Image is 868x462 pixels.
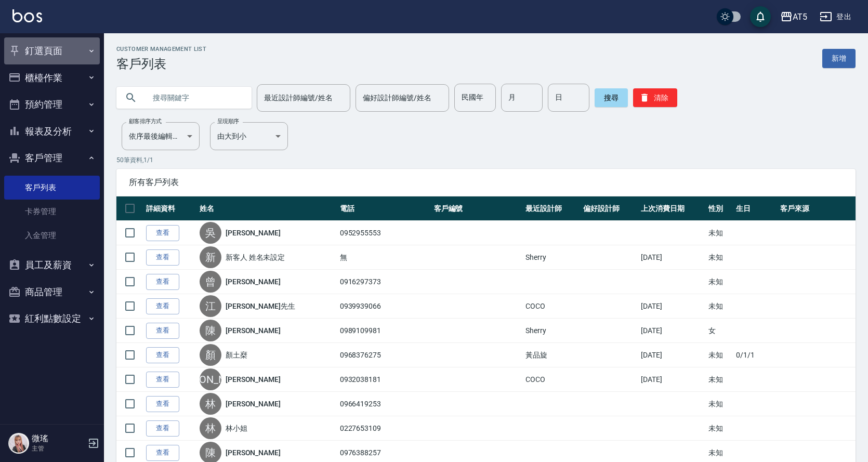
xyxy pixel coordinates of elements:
[226,252,285,262] a: 新客人 姓名未設定
[638,245,706,270] td: [DATE]
[146,249,179,266] a: 查看
[8,433,29,454] img: Person
[337,221,431,245] td: 0952955553
[200,344,221,366] div: 顏
[200,295,221,317] div: 江
[733,343,778,367] td: 0/1/1
[778,196,856,221] th: 客戶來源
[793,10,807,23] div: AT5
[226,228,281,238] a: [PERSON_NAME]
[200,393,221,415] div: 林
[523,196,581,221] th: 最近設計師
[337,270,431,294] td: 0916297373
[337,416,431,441] td: 0227653109
[217,117,239,125] label: 呈現順序
[146,372,179,388] a: 查看
[706,367,733,392] td: 未知
[706,245,733,270] td: 未知
[116,46,206,52] h2: Customer Management List
[200,246,221,268] div: 新
[116,57,206,71] h3: 客戶列表
[4,200,100,223] a: 卡券管理
[733,196,778,221] th: 生日
[638,196,706,221] th: 上次消費日期
[146,420,179,437] a: 查看
[200,417,221,439] div: 林
[129,117,162,125] label: 顧客排序方式
[638,367,706,392] td: [DATE]
[226,374,281,385] a: [PERSON_NAME]
[776,6,811,28] button: AT5
[146,323,179,339] a: 查看
[200,271,221,293] div: 曾
[4,118,100,145] button: 報表及分析
[633,88,677,107] button: 清除
[706,221,733,245] td: 未知
[816,7,856,27] button: 登出
[581,196,638,221] th: 偏好設計師
[226,350,247,360] a: 顏土椉
[4,176,100,200] a: 客戶列表
[706,392,733,416] td: 未知
[4,279,100,306] button: 商品管理
[226,276,281,287] a: [PERSON_NAME]
[523,367,581,392] td: COCO
[146,347,179,363] a: 查看
[146,445,179,461] a: 查看
[750,6,771,27] button: save
[638,343,706,367] td: [DATE]
[337,294,431,319] td: 0939939066
[4,37,100,64] button: 釘選頁面
[523,245,581,270] td: Sherry
[197,196,337,221] th: 姓名
[210,122,288,150] div: 由大到小
[32,433,85,444] h5: 微瑤
[431,196,523,221] th: 客戶編號
[4,223,100,247] a: 入金管理
[226,399,281,409] a: [PERSON_NAME]
[706,196,733,221] th: 性別
[12,9,42,22] img: Logo
[200,368,221,390] div: [PERSON_NAME]
[4,91,100,118] button: 預約管理
[523,294,581,319] td: COCO
[337,392,431,416] td: 0966419253
[4,64,100,91] button: 櫃檯作業
[146,274,179,290] a: 查看
[129,177,843,188] span: 所有客戶列表
[706,343,733,367] td: 未知
[337,196,431,221] th: 電話
[32,444,85,453] p: 主管
[146,225,179,241] a: 查看
[4,144,100,171] button: 客戶管理
[523,343,581,367] td: 黃品旋
[337,319,431,343] td: 0989109981
[4,305,100,332] button: 紅利點數設定
[638,294,706,319] td: [DATE]
[523,319,581,343] td: Sherry
[595,88,628,107] button: 搜尋
[116,155,856,165] p: 50 筆資料, 1 / 1
[146,298,179,314] a: 查看
[226,301,295,311] a: [PERSON_NAME]先生
[706,270,733,294] td: 未知
[143,196,197,221] th: 詳細資料
[226,325,281,336] a: [PERSON_NAME]
[706,294,733,319] td: 未知
[337,343,431,367] td: 0968376275
[822,49,856,68] a: 新增
[226,447,281,458] a: [PERSON_NAME]
[122,122,200,150] div: 依序最後編輯時間
[337,245,431,270] td: 無
[638,319,706,343] td: [DATE]
[200,222,221,244] div: 吳
[337,367,431,392] td: 0932038181
[146,396,179,412] a: 查看
[200,320,221,341] div: 陳
[146,84,243,112] input: 搜尋關鍵字
[226,423,247,433] a: 林小姐
[706,416,733,441] td: 未知
[4,252,100,279] button: 員工及薪資
[706,319,733,343] td: 女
